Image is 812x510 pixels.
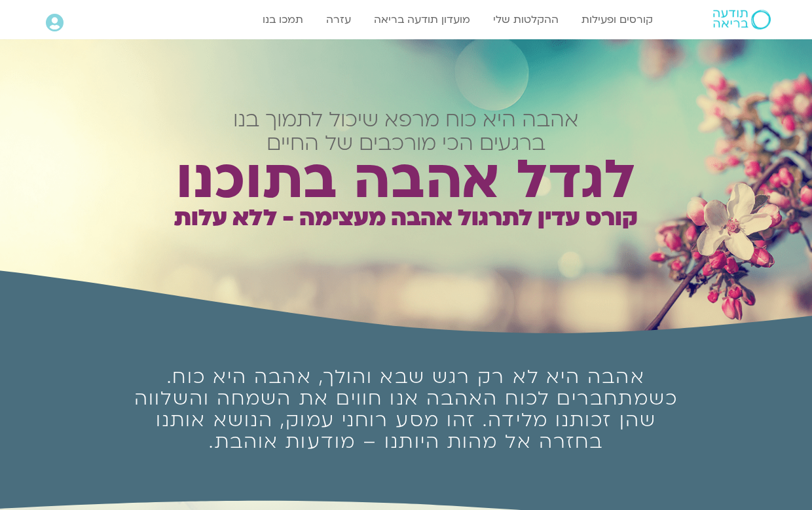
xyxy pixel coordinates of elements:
a: תמכו בנו [256,7,310,32]
h1: קורס עדין לתרגול אהבה מעצימה - ללא עלות [101,205,712,231]
img: תודעה בריאה [713,10,771,29]
a: עזרה [320,7,358,32]
a: קורסים ופעילות [575,7,659,32]
a: ההקלטות שלי [487,7,565,32]
a: מועדון תודעה בריאה [367,7,477,32]
h1: לגדל אהבה בתוכנו [101,155,712,205]
h2: אהבה היא כוח מרפא שיכול לתמוך בנו ברגעים הכי מורכבים של החיים [101,108,712,155]
h1: אהבה היא לא רק רגש שבא והולך, אהבה היא כוח. כשמתחברים לכוח האהבה אנו חווים את השמחה והשלווה שהן ז... [124,366,688,452]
